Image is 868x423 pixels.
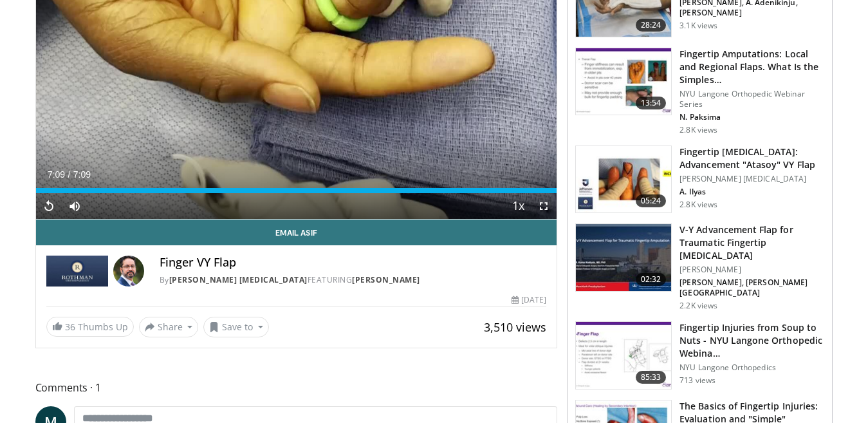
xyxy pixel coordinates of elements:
[679,362,824,373] p: NYU Langone Orthopedics
[65,321,75,333] span: 36
[484,319,546,335] span: 3,510 views
[160,274,547,286] div: By FEATURING
[679,187,824,197] p: A. Ilyas
[679,89,824,109] p: NYU Langone Orthopedic Webinar Series
[679,321,824,360] h3: Fingertip Injuries from Soup to Nuts - NYU Langone Orthopedic Webina…
[35,379,558,396] span: Comments 1
[679,375,716,386] p: 713 views
[576,146,671,213] img: 4b9d5bf9-74ec-4949-ac71-cb82db41ffb4.150x105_q85_crop-smart_upscale.jpg
[679,200,717,210] p: 2.8K views
[62,193,88,219] button: Mute
[679,223,824,262] h3: V-Y Advancement Flap for Traumatic Fingertip [MEDICAL_DATA]
[679,125,717,135] p: 2.8K views
[575,146,824,214] a: 05:24 Fingertip [MEDICAL_DATA]: Advancement "Atasoy" VY Flap [PERSON_NAME] [MEDICAL_DATA] A. Ilya...
[679,265,824,275] p: [PERSON_NAME]
[679,21,717,31] p: 3.1K views
[679,48,824,86] h3: Fingertip Amputations: Local and Regional Flaps. What Is the Simples…
[68,169,71,180] span: /
[679,112,824,122] p: N. Paksima
[636,273,667,286] span: 02:32
[576,322,671,389] img: 5040464c-29c6-459a-acea-b6797168253a.150x105_q85_crop-smart_upscale.jpg
[203,317,269,337] button: Save to
[73,169,91,180] span: 7:09
[46,317,134,337] a: 36 Thumbs Up
[679,146,824,171] h3: Fingertip [MEDICAL_DATA]: Advancement "Atasoy" VY Flap
[160,256,547,270] h4: Finger VY Flap
[139,317,199,337] button: Share
[36,220,557,245] a: Email Asif
[113,256,144,287] img: Avatar
[636,371,667,384] span: 85:33
[636,19,667,32] span: 28:24
[505,193,531,219] button: Playback Rate
[531,193,557,219] button: Fullscreen
[169,274,308,285] a: [PERSON_NAME] [MEDICAL_DATA]
[679,301,717,311] p: 2.2K views
[679,174,824,184] p: [PERSON_NAME] [MEDICAL_DATA]
[575,48,824,135] a: 13:54 Fingertip Amputations: Local and Regional Flaps. What Is the Simples… NYU Langone Orthopedi...
[636,97,667,109] span: 13:54
[636,194,667,207] span: 05:24
[48,169,65,180] span: 7:09
[352,274,420,285] a: [PERSON_NAME]
[575,223,824,311] a: 02:32 V-Y Advancement Flap for Traumatic Fingertip [MEDICAL_DATA] [PERSON_NAME] [PERSON_NAME], [P...
[575,321,824,390] a: 85:33 Fingertip Injuries from Soup to Nuts - NYU Langone Orthopedic Webina… NYU Langone Orthopedi...
[36,188,557,193] div: Progress Bar
[576,48,671,115] img: cd7bc9fa-eb2f-411d-9359-12550b12f13a.150x105_q85_crop-smart_upscale.jpg
[46,256,108,287] img: Rothman Hand Surgery
[36,193,62,219] button: Replay
[576,224,671,291] img: 39b3fa19-cf32-4b32-9b71-9ac2784b6abd.150x105_q85_crop-smart_upscale.jpg
[512,294,546,306] div: [DATE]
[679,277,824,298] p: [PERSON_NAME], [PERSON_NAME][GEOGRAPHIC_DATA]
